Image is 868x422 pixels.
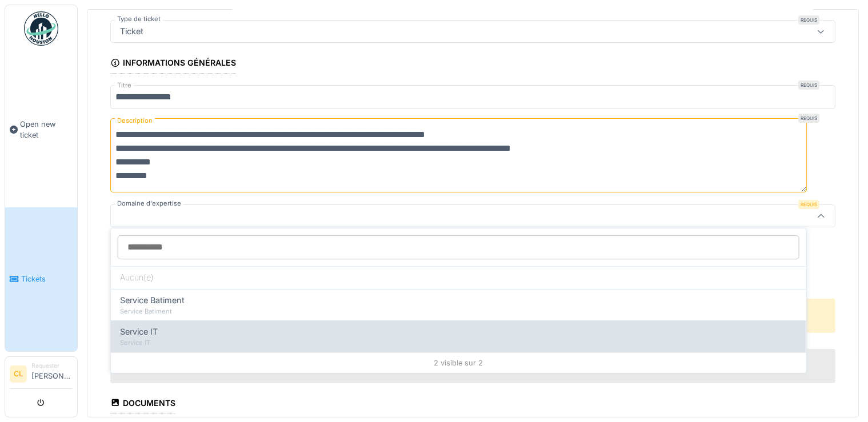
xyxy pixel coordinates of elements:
[120,294,185,307] span: Service Batiment
[120,307,797,316] div: Service Batiment
[5,207,77,352] a: Tickets
[20,119,73,140] span: Open new ticket
[115,199,183,208] label: Domaine d'expertise
[115,81,134,90] label: Titre
[798,114,819,123] div: Requis
[798,15,819,25] div: Requis
[10,365,27,383] li: CL
[110,395,175,414] div: Documents
[21,274,73,284] span: Tickets
[115,114,155,128] label: Description
[798,200,819,209] div: Requis
[111,352,806,373] div: 2 visible sur 2
[115,25,148,38] div: Ticket
[120,326,158,339] span: Service IT
[111,266,806,289] div: Aucun(e)
[110,54,236,74] div: Informations générales
[10,361,73,389] a: CL Requester[PERSON_NAME]
[31,361,73,370] div: Requester
[115,14,163,24] label: Type de ticket
[5,52,77,207] a: Open new ticket
[24,11,58,46] img: Badge_color-CXgf-gQk.svg
[798,81,819,90] div: Requis
[120,338,797,348] div: Service IT
[31,361,73,386] li: [PERSON_NAME]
